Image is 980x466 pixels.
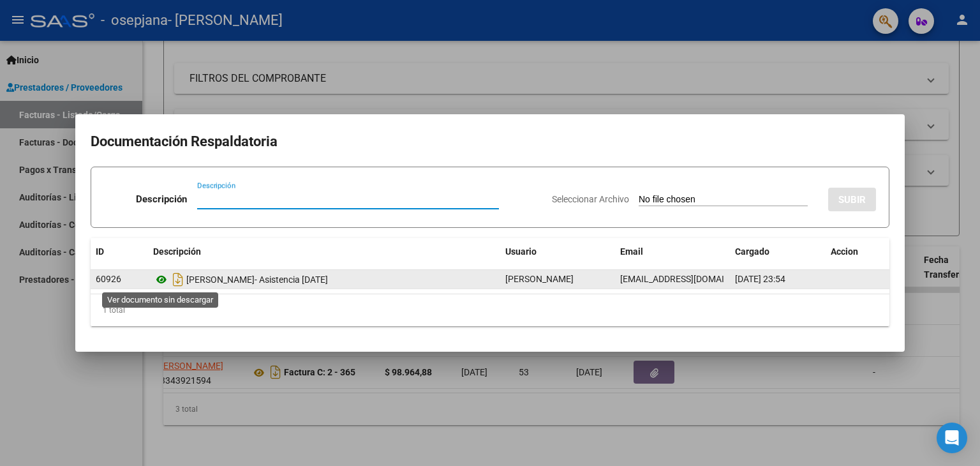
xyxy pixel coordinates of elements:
[552,194,629,204] span: Seleccionar Archivo
[500,238,615,266] datatable-header-cell: Usuario
[838,194,866,206] span: SUBIR
[153,246,201,257] span: Descripción
[505,274,574,284] span: [PERSON_NAME]
[91,238,148,266] datatable-header-cell: ID
[831,246,858,257] span: Accion
[91,130,889,154] h2: Documentación Respaldatoria
[153,269,495,290] div: [PERSON_NAME]- Asistencia [DATE]
[505,246,537,257] span: Usuario
[96,246,104,257] span: ID
[615,238,730,266] datatable-header-cell: Email
[735,274,785,284] span: [DATE] 23:54
[730,238,826,266] datatable-header-cell: Cargado
[620,274,762,284] span: [EMAIL_ADDRESS][DOMAIN_NAME]
[620,246,643,257] span: Email
[96,274,121,284] span: 60926
[91,294,889,326] div: 1 total
[170,269,186,290] i: Descargar documento
[826,238,889,266] datatable-header-cell: Accion
[735,246,769,257] span: Cargado
[937,423,967,453] div: Open Intercom Messenger
[148,238,500,266] datatable-header-cell: Descripción
[828,188,876,211] button: SUBIR
[136,192,187,207] p: Descripción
